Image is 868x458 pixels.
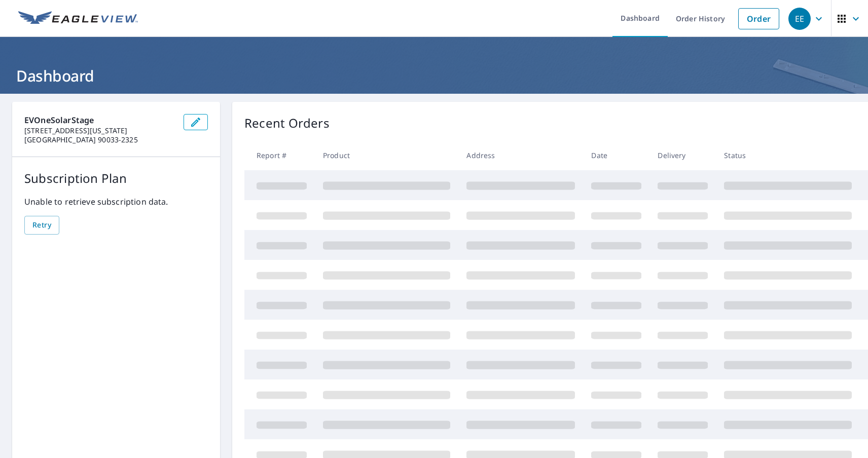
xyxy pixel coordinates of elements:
[738,8,779,29] a: Order
[788,8,811,30] div: EE
[24,126,175,135] p: [STREET_ADDRESS][US_STATE]
[12,65,856,86] h1: Dashboard
[24,135,175,144] p: [GEOGRAPHIC_DATA] 90033-2325
[24,196,208,208] p: Unable to retrieve subscription data.
[458,140,583,170] th: Address
[32,219,51,232] span: Retry
[583,140,649,170] th: Date
[18,11,138,26] img: EV Logo
[649,140,716,170] th: Delivery
[244,114,330,132] p: Recent Orders
[24,216,59,235] button: Retry
[315,140,458,170] th: Product
[24,114,175,126] p: EVOneSolarStage
[244,140,315,170] th: Report #
[716,140,860,170] th: Status
[24,169,208,187] p: Subscription Plan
